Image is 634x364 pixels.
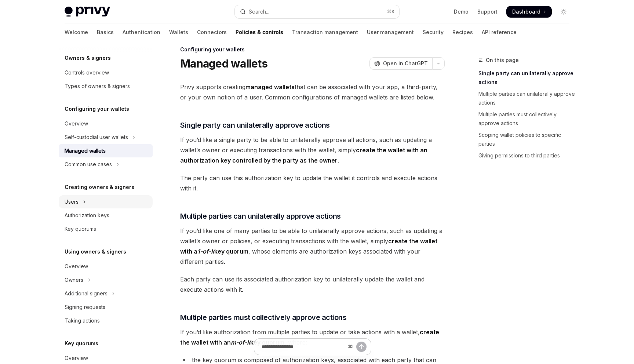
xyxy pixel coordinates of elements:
h5: Using owners & signers [65,247,126,256]
a: Policies & controls [236,23,283,41]
a: Giving permissions to third parties [478,150,575,161]
button: Send message [356,342,367,352]
span: Multiple parties must collectively approve actions [180,312,346,323]
a: Welcome [65,23,88,41]
button: Open in ChatGPT [369,57,432,70]
em: 1-of-k [197,248,214,255]
a: Basics [97,23,114,41]
div: Signing requests [65,303,105,312]
span: If you’d like authorization from multiple parties to update or take actions with a wallet, , where: [180,327,445,347]
h5: Configuring your wallets [65,105,129,113]
span: If you’d like one of many parties to be able to unilaterally approve actions, such as updating a ... [180,226,445,267]
a: Multiple parties must collectively approve actions [478,109,575,129]
span: If you’d like a single party to be able to unilaterally approve all actions, such as updating a w... [180,135,445,165]
button: Toggle dark mode [558,6,569,18]
img: light logo [65,7,110,17]
div: Taking actions [65,316,100,325]
h5: Creating owners & signers [65,183,134,192]
a: Overview [59,260,153,273]
div: Search... [249,7,269,16]
span: The party can use this authorization key to update the wallet it controls and execute actions wit... [180,173,445,193]
span: Multiple parties can unilaterally approve actions [180,211,341,221]
div: Self-custodial user wallets [65,133,128,142]
a: Types of owners & signers [59,80,153,93]
div: Managed wallets [65,146,106,155]
span: On this page [486,56,519,65]
div: Types of owners & signers [65,82,130,91]
span: Privy supports creating that can be associated with your app, a third-party, or your own notion o... [180,82,445,102]
span: ⌘ K [387,9,395,15]
button: Toggle Owners section [59,273,153,287]
button: Toggle Additional signers section [59,287,153,300]
a: Authorization keys [59,209,153,222]
a: Support [477,8,498,15]
button: Open search [235,5,399,18]
a: Demo [454,8,469,15]
a: Transaction management [292,23,358,41]
div: Configuring your wallets [180,46,445,53]
a: Overview [59,117,153,130]
span: Each party can use its associated authorization key to unilaterally update the wallet and execute... [180,274,445,295]
div: Users [65,197,79,206]
a: Connectors [197,23,227,41]
h1: Managed wallets [180,57,267,70]
a: Controls overview [59,66,153,79]
a: Single party can unilaterally approve actions [478,68,575,88]
input: Ask a question... [262,339,345,355]
div: Overview [65,119,88,128]
div: Key quorums [65,225,96,233]
span: Single party can unilaterally approve actions [180,120,330,130]
span: Dashboard [512,8,540,15]
a: Dashboard [506,6,552,18]
a: Taking actions [59,314,153,327]
strong: managed wallets [245,83,295,91]
a: Multiple parties can unilaterally approve actions [478,88,575,109]
a: Managed wallets [59,144,153,157]
a: Security [423,23,444,41]
a: User management [367,23,414,41]
a: Scoping wallet policies to specific parties [478,129,575,150]
a: Authentication [123,23,160,41]
div: Additional signers [65,289,108,298]
h5: Key quorums [65,339,98,348]
h5: Owners & signers [65,54,111,62]
span: Open in ChatGPT [383,60,428,67]
button: Toggle Common use cases section [59,158,153,171]
a: Key quorums [59,222,153,236]
div: Owners [65,276,83,284]
button: Toggle Users section [59,195,153,208]
div: Controls overview [65,68,109,77]
div: Overview [65,262,88,271]
a: Signing requests [59,301,153,314]
a: Wallets [169,23,188,41]
a: API reference [482,23,517,41]
button: Toggle Self-custodial user wallets section [59,131,153,144]
div: Common use cases [65,160,112,169]
div: Authorization keys [65,211,109,220]
a: Recipes [452,23,473,41]
div: Overview [65,354,88,363]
